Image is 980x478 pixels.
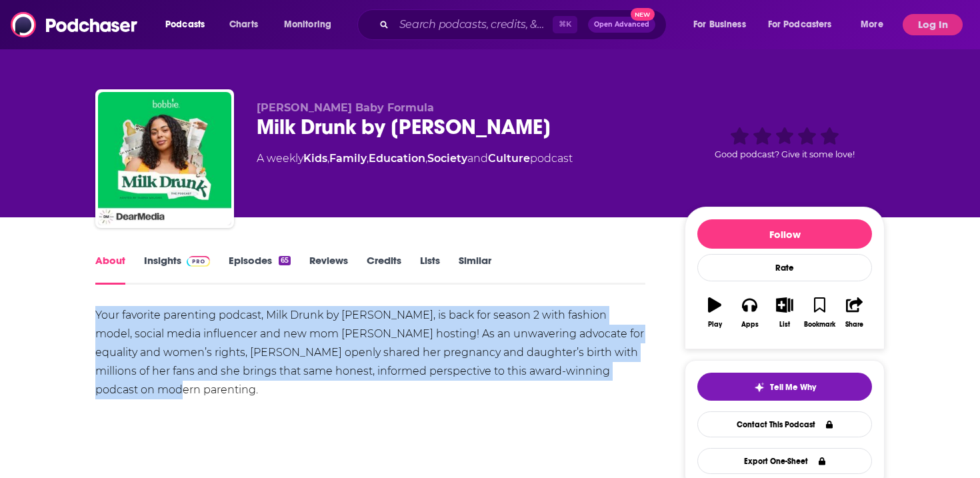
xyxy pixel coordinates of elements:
[770,382,816,393] span: Tell Me Why
[95,306,645,399] div: Your favorite parenting podcast, Milk Drunk by [PERSON_NAME], is back for season 2 with fashion m...
[229,254,291,285] a: Episodes65
[588,17,655,33] button: Open AdvancedNew
[367,254,401,285] a: Credits
[420,254,440,285] a: Lists
[427,152,467,165] a: Society
[741,321,759,329] div: Apps
[697,254,872,281] div: Rate
[187,256,210,267] img: Podchaser Pro
[685,101,885,184] div: Good podcast? Give it some love!
[804,321,835,329] div: Bookmark
[553,16,577,33] span: ⌘ K
[697,289,732,337] button: Play
[754,382,765,393] img: tell me why sparkle
[11,12,139,37] img: Podchaser - Follow, Share and Rate Podcasts
[275,14,349,35] button: open menu
[329,152,367,165] a: Family
[802,289,837,337] button: Bookmark
[759,14,851,35] button: open menu
[715,149,855,159] span: Good podcast? Give it some love!
[903,14,963,35] button: Log In
[459,254,491,285] a: Similar
[144,254,210,285] a: InsightsPodchaser Pro
[425,152,427,165] span: ,
[98,92,231,225] img: Milk Drunk by Bobbie
[369,152,425,165] a: Education
[708,321,722,329] div: Play
[165,15,205,34] span: Podcasts
[851,14,900,35] button: open menu
[631,8,655,21] span: New
[693,15,746,34] span: For Business
[327,152,329,165] span: ,
[279,256,291,265] div: 65
[257,151,573,167] div: A weekly podcast
[779,321,790,329] div: List
[156,14,222,35] button: open menu
[837,289,872,337] button: Share
[684,14,763,35] button: open menu
[594,21,649,28] span: Open Advanced
[697,219,872,249] button: Follow
[303,152,327,165] a: Kids
[697,373,872,401] button: tell me why sparkleTell Me Why
[95,254,125,285] a: About
[488,152,530,165] a: Culture
[370,9,679,40] div: Search podcasts, credits, & more...
[697,411,872,437] a: Contact This Podcast
[229,15,258,34] span: Charts
[697,448,872,474] button: Export One-Sheet
[845,321,863,329] div: Share
[467,152,488,165] span: and
[257,101,434,114] span: [PERSON_NAME] Baby Formula
[861,15,883,34] span: More
[732,289,767,337] button: Apps
[221,14,266,35] a: Charts
[367,152,369,165] span: ,
[309,254,348,285] a: Reviews
[768,15,832,34] span: For Podcasters
[284,15,331,34] span: Monitoring
[394,14,553,35] input: Search podcasts, credits, & more...
[767,289,802,337] button: List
